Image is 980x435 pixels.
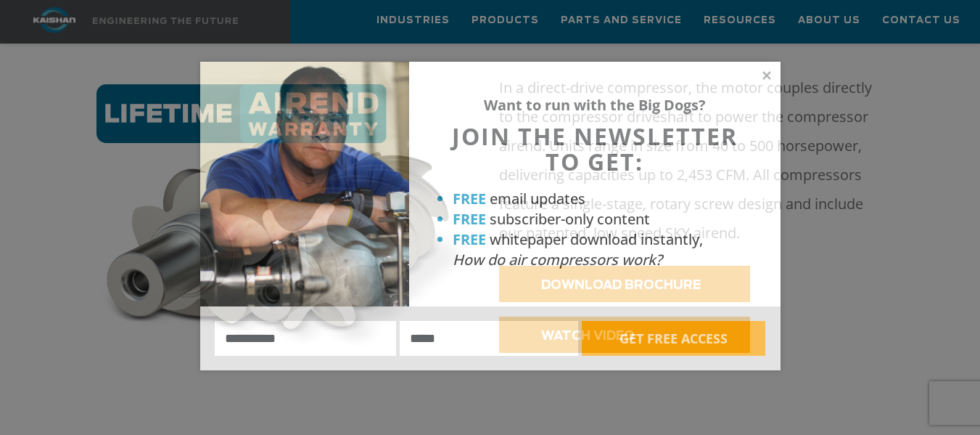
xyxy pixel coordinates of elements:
[760,69,773,82] button: Close
[490,189,585,208] span: email updates
[453,250,662,269] em: How do air compressors work?
[453,209,486,229] strong: FREE
[452,121,738,177] span: JOIN THE NEWSLETTER TO GET:
[215,321,397,356] input: Name:
[490,229,703,249] span: whitepaper download instantly,
[484,95,706,115] strong: Want to run with the Big Dogs?
[453,229,486,249] strong: FREE
[490,209,650,229] span: subscriber-only content
[453,189,486,208] strong: FREE
[582,321,765,356] button: GET FREE ACCESS
[400,321,578,356] input: Email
